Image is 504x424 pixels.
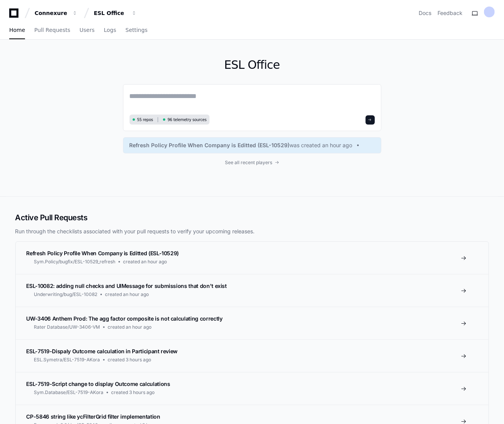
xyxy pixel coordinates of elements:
span: 55 repos [137,117,153,123]
span: Rater Database/UW-3406-VM [34,324,100,330]
a: Logs [104,22,116,39]
span: Refresh Policy Profile When Company is Editted (ESL-10529) [27,250,179,256]
div: Connexure [35,9,68,17]
div: ESL Office [94,9,127,17]
span: created an hour ago [105,291,149,298]
button: Connexure [32,6,81,20]
span: ESL-7519-Dispaly Outcome calculation in Participant review [27,348,178,354]
span: Users [80,28,95,32]
span: UW-3406 Anthem Prod: The agg factor composite is not calculating correctly [27,315,223,322]
h2: Active Pull Requests [15,212,489,223]
h1: ESL Office [123,58,381,72]
span: created 3 hours ago [111,389,155,396]
button: Feedback [437,9,462,17]
span: Logs [104,28,116,32]
span: ESL-10082: adding null checks and UIMessage for submissions that don't exist [27,283,227,289]
a: Docs [419,9,431,17]
button: ESL Office [91,6,140,20]
span: Sym.Policy/bugfix/ESL-10529_refresh [34,259,116,265]
span: created 3 hours ago [108,357,151,363]
span: Underwriting/bug/ESL-10082 [34,291,98,298]
span: See all recent players [225,160,272,166]
span: created an hour ago [123,259,167,265]
span: ESL.Symetra/ESL-7519-AKora [34,357,100,363]
a: ESL-7519-Dispaly Outcome calculation in Participant reviewESL.Symetra/ESL-7519-AKoracreated 3 hou... [16,339,489,372]
a: Pull Requests [34,22,70,39]
span: Refresh Policy Profile When Company is Editted (ESL-10529) [130,141,290,149]
span: created an hour ago [108,324,152,330]
a: UW-3406 Anthem Prod: The agg factor composite is not calculating correctlyRater Database/UW-3406-... [16,307,489,339]
span: Pull Requests [34,28,70,32]
span: was created an hour ago [290,141,353,149]
span: ESL-7519-Script change to display Outcome calculations [27,381,170,387]
a: Users [80,22,95,39]
span: Home [9,28,25,32]
span: Sym.Database/ESL-7519-AKora [34,389,104,396]
span: Settings [125,28,147,32]
a: Refresh Policy Profile When Company is Editted (ESL-10529)was created an hour ago [130,141,375,149]
a: ESL-10082: adding null checks and UIMessage for submissions that don't existUnderwriting/bug/ESL-... [16,274,489,307]
a: ESL-7519-Script change to display Outcome calculationsSym.Database/ESL-7519-AKoracreated 3 hours ago [16,372,489,405]
a: Settings [125,22,147,39]
p: Run through the checklists associated with your pull requests to verify your upcoming releases. [15,228,489,235]
span: 96 telemetry sources [168,117,206,123]
span: CP-5846 string like ycFilterGrid filter implementation [27,413,160,420]
a: Refresh Policy Profile When Company is Editted (ESL-10529)Sym.Policy/bugfix/ESL-10529_refreshcrea... [16,242,489,274]
a: See all recent players [123,160,381,166]
a: Home [9,22,25,39]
